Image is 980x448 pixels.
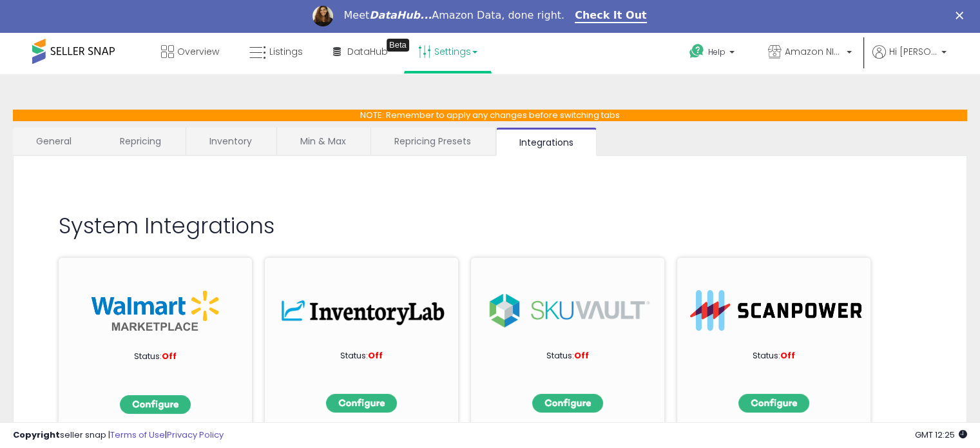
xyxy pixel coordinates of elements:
img: configbtn.png [532,394,603,413]
span: Off [780,349,795,362]
p: Status: [91,351,220,363]
img: configbtn.png [120,395,191,414]
a: Privacy Policy [167,429,224,441]
a: Overview [151,32,229,71]
a: DataHub [323,32,398,71]
a: Min & Max [277,128,369,155]
a: Inventory [186,128,275,155]
a: Integrations [496,128,597,156]
i: DataHub... [369,9,432,21]
img: inv.png [278,290,449,331]
a: Listings [240,32,312,71]
a: General [13,128,95,155]
p: Status: [297,350,426,362]
img: ScanPower-logo.png [690,290,861,331]
img: walmart_int.png [91,290,220,332]
div: seller snap | | [13,429,224,442]
p: Status: [503,350,632,362]
h2: System Integrations [59,214,921,238]
a: Check It Out [575,9,647,23]
p: NOTE: Remember to apply any changes before switching tabs [13,110,967,122]
i: Get Help [689,43,705,59]
img: sku.png [484,290,655,331]
a: Terms of Use [110,429,165,441]
strong: Copyright [13,429,60,441]
span: Overview [177,45,219,58]
p: Status: [709,350,838,362]
a: Help [679,34,747,73]
span: 2025-10-13 12:25 GMT [915,429,967,441]
div: Tooltip anchor [387,39,409,52]
img: Profile image for Georgie [312,6,333,26]
div: Meet Amazon Data, done right. [343,9,564,22]
span: Help [708,46,725,57]
img: configbtn.png [326,394,397,413]
div: Close [956,12,968,19]
a: Hi [PERSON_NAME] [872,45,946,74]
span: Amazon NINJA [785,45,843,58]
span: DataHub [347,45,388,58]
span: Off [574,349,589,362]
span: Off [368,349,383,362]
span: Listings [269,45,303,58]
img: configbtn.png [738,394,809,413]
span: Off [162,350,177,362]
a: Repricing Presets [371,128,494,155]
a: Amazon NINJA [758,32,861,74]
a: Settings [408,32,487,71]
span: Hi [PERSON_NAME] [889,45,937,58]
a: Repricing [97,128,184,155]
